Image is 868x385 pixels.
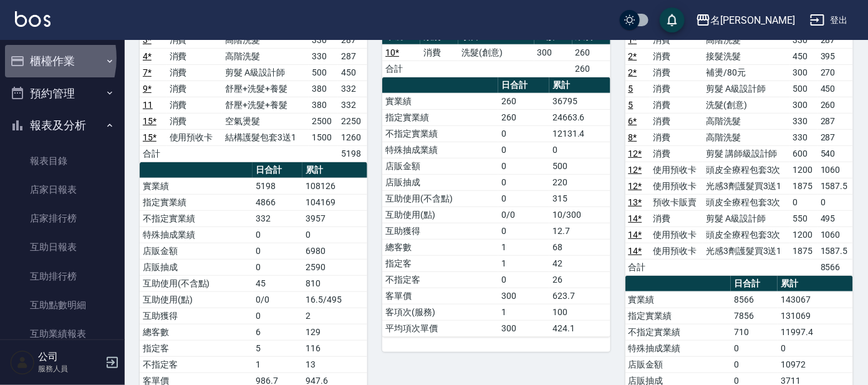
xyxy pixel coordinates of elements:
[253,243,302,259] td: 0
[817,80,853,97] td: 450
[382,223,498,239] td: 互助獲得
[382,29,610,77] table: a dense table
[253,275,302,291] td: 45
[703,129,789,145] td: 高階洗髮
[253,291,302,308] td: 0/0
[650,243,703,259] td: 使用預收卡
[253,227,302,243] td: 0
[703,97,789,113] td: 洗髮(創意)
[382,239,498,255] td: 總客數
[805,9,853,32] button: 登出
[703,64,789,80] td: 補燙/80元
[498,320,549,336] td: 300
[498,109,549,125] td: 260
[498,93,549,109] td: 260
[498,255,549,271] td: 1
[817,243,853,259] td: 1587.5
[309,113,338,129] td: 2500
[338,129,367,145] td: 1260
[140,227,253,243] td: 特殊抽成業績
[253,178,302,194] td: 5198
[650,178,703,194] td: 使用預收卡
[703,194,789,210] td: 頭皮全療程包套3次
[5,109,120,142] button: 報表及分析
[790,243,817,259] td: 1875
[778,308,853,324] td: 131069
[302,194,367,210] td: 104169
[650,129,703,145] td: 消費
[625,356,731,373] td: 店販金額
[222,97,309,113] td: 舒壓+洗髮+養髮
[302,308,367,324] td: 2
[5,291,120,319] a: 互助點數明細
[302,356,367,373] td: 13
[338,97,367,113] td: 332
[650,162,703,178] td: 使用預收卡
[817,178,853,194] td: 1587.5
[790,194,817,210] td: 0
[309,97,338,113] td: 380
[778,356,853,373] td: 10972
[817,259,853,275] td: 8566
[382,142,498,158] td: 特殊抽成業績
[5,319,120,348] a: 互助業績報表
[650,210,703,227] td: 消費
[140,340,253,356] td: 指定客
[731,276,778,292] th: 日合計
[650,48,703,64] td: 消費
[458,44,534,61] td: 洗髮(創意)
[534,44,572,61] td: 300
[650,194,703,210] td: 預收卡販賣
[302,210,367,227] td: 3957
[302,324,367,340] td: 129
[790,80,817,97] td: 500
[703,162,789,178] td: 頭皮全療程包套3次
[817,48,853,64] td: 395
[703,243,789,259] td: 光感3劑護髮買3送1
[382,93,498,109] td: 實業績
[143,100,153,110] a: 11
[338,32,367,48] td: 287
[222,64,309,80] td: 剪髮 A級設計師
[790,227,817,243] td: 1200
[382,288,498,304] td: 客單價
[650,64,703,80] td: 消費
[817,97,853,113] td: 260
[5,175,120,204] a: 店家日報表
[166,64,223,80] td: 消費
[498,271,549,288] td: 0
[790,48,817,64] td: 450
[309,64,338,80] td: 500
[302,227,367,243] td: 0
[625,16,853,276] table: a dense table
[549,174,610,190] td: 220
[338,80,367,97] td: 332
[38,351,102,363] h5: 公司
[790,129,817,145] td: 330
[790,178,817,194] td: 1875
[382,255,498,271] td: 指定客
[790,32,817,48] td: 330
[498,207,549,223] td: 0/0
[140,178,253,194] td: 實業績
[625,308,731,324] td: 指定實業績
[625,259,650,275] td: 合計
[711,12,795,28] div: 名[PERSON_NAME]
[625,340,731,356] td: 特殊抽成業績
[382,190,498,207] td: 互助使用(不含點)
[703,80,789,97] td: 剪髮 A級設計師
[309,48,338,64] td: 330
[140,356,253,373] td: 不指定客
[382,174,498,190] td: 店販抽成
[140,308,253,324] td: 互助獲得
[817,227,853,243] td: 1060
[778,291,853,308] td: 143067
[302,162,367,178] th: 累計
[5,233,120,261] a: 互助日報表
[629,84,634,94] a: 5
[166,48,223,64] td: 消費
[222,32,309,48] td: 高階洗髮
[140,259,253,275] td: 店販抽成
[629,100,634,110] a: 5
[625,324,731,340] td: 不指定實業績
